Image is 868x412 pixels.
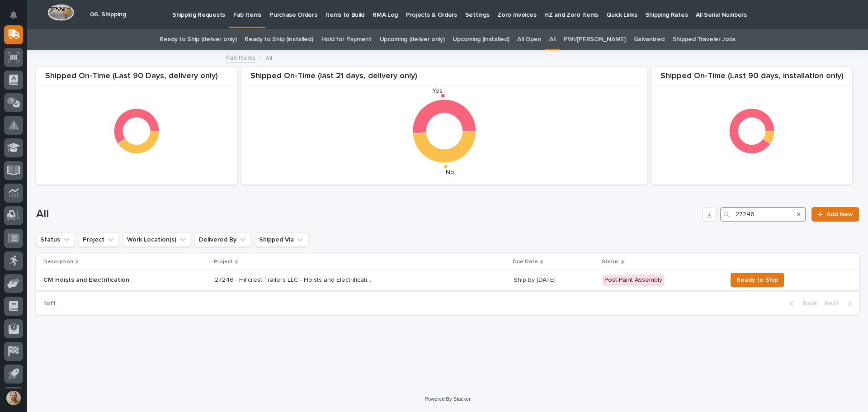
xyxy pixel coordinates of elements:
[651,71,852,86] div: Shipped On-Time (Last 90 days, installation only)
[36,71,237,86] div: Shipped On-Time (Last 90 Days, delivery only)
[90,11,126,19] h2: 06. Shipping
[160,29,236,50] a: Ready to Ship (deliver only)
[123,232,191,247] button: Work Location(s)
[736,275,778,285] span: Ready to Ship
[513,257,538,267] p: Due Date
[453,29,509,50] a: Upcoming (installed)
[826,211,853,218] span: Add New
[797,299,817,308] span: Back
[245,29,313,50] a: Ready to Ship (installed)
[11,11,23,25] div: Notifications
[241,71,647,86] div: Shipped On-Time (last 21 days, delivery only)
[634,29,665,50] a: Galvanized
[265,52,272,62] p: All
[43,276,202,284] p: CM Hoists and Electrification
[36,208,698,221] h1: All
[425,396,470,402] a: Powered By Stacker
[517,29,541,50] a: All Open
[4,5,23,24] button: Notifications
[321,29,372,50] a: Hold for Payment
[215,275,375,284] p: 27246 - Hillcrest Trailers LLC - Hoists and Electrification
[79,232,119,247] button: Project
[43,257,73,267] p: Description
[731,273,784,287] button: Ready to Ship
[36,293,63,315] p: 1 of 1
[824,299,844,308] span: Next
[214,257,233,267] p: Project
[47,4,74,21] img: Workspace Logo
[514,276,595,284] p: Ship by [DATE]
[255,232,309,247] button: Shipped Via
[36,232,75,247] button: Status
[549,29,556,50] a: All
[783,299,821,308] button: Back
[226,52,255,62] a: Fab Items
[195,232,251,247] button: Delivered By
[446,169,455,175] text: No
[36,270,859,290] tr: CM Hoists and Electrification27246 - Hillcrest Trailers LLC - Hoists and Electrification27246 - H...
[603,275,664,286] div: Post-Paint Assembly
[821,299,859,308] button: Next
[4,388,23,407] button: users-avatar
[811,207,859,222] a: Add New
[602,257,619,267] p: Status
[432,88,443,94] text: Yes
[380,29,445,50] a: Upcoming (deliver only)
[564,29,626,50] a: PWI/[PERSON_NAME]
[720,207,806,222] input: Search
[673,29,736,50] a: Shipped Traveler Jobs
